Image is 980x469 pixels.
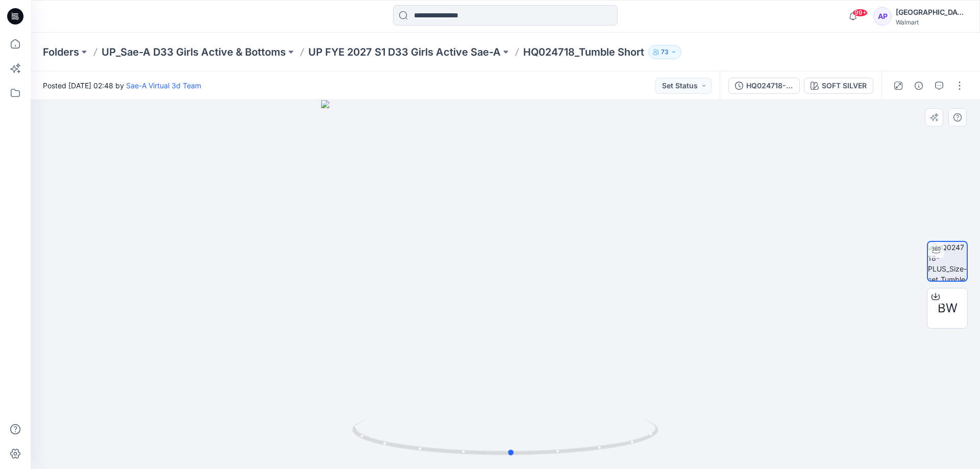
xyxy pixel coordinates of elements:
[822,80,867,91] div: SOFT SILVER
[661,46,669,58] p: 73
[928,242,967,281] img: HQ024718-PLUS_Size-set_Tumble Short_SaeA_090325
[308,45,501,59] a: UP FYE 2027 S1 D33 Girls Active Sae-A
[728,78,800,94] button: HQ024718-PLUS_Size-set
[746,80,793,91] div: HQ024718-PLUS_Size-set
[896,18,967,26] div: Walmart
[873,7,892,26] div: AP
[43,45,79,59] a: Folders
[648,45,681,59] button: 73
[43,80,201,91] span: Posted [DATE] 02:48 by
[911,78,927,94] button: Details
[896,6,967,18] div: [GEOGRAPHIC_DATA]
[126,81,201,90] a: Sae-A Virtual 3d Team
[938,299,958,317] span: BW
[804,78,873,94] button: SOFT SILVER
[102,45,286,59] a: UP_Sae-A D33 Girls Active & Bottoms
[852,9,868,17] span: 99+
[523,45,644,59] p: HQ024718_Tumble Short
